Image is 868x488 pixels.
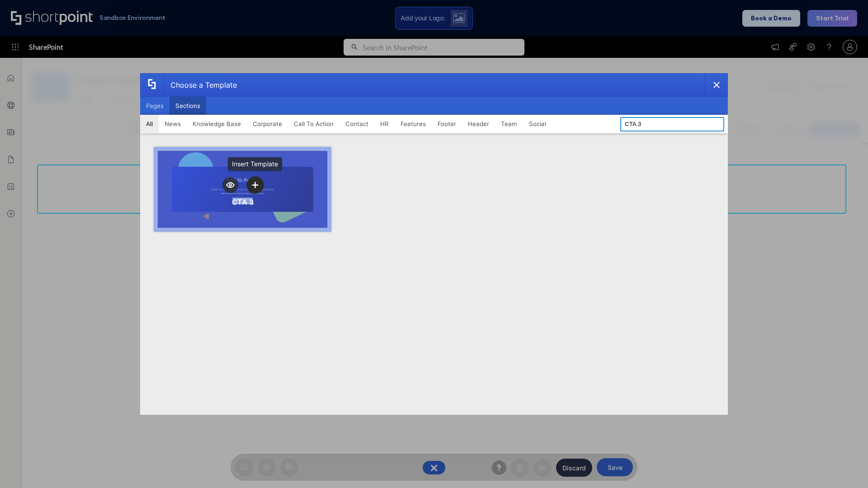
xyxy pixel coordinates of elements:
[340,115,374,133] button: Contact
[232,197,254,206] div: CTA 3
[462,115,495,133] button: Header
[163,74,237,96] div: Choose a Template
[288,115,340,133] button: Call To Action
[140,115,159,133] button: All
[395,115,432,133] button: Features
[823,445,868,488] iframe: Chat Widget
[140,73,728,415] div: template selector
[187,115,247,133] button: Knowledge Base
[495,115,523,133] button: Team
[159,115,187,133] button: News
[140,97,170,115] button: Pages
[170,97,206,115] button: Sections
[374,115,395,133] button: HR
[247,115,288,133] button: Corporate
[523,115,552,133] button: Social
[620,117,724,131] input: Search
[432,115,462,133] button: Footer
